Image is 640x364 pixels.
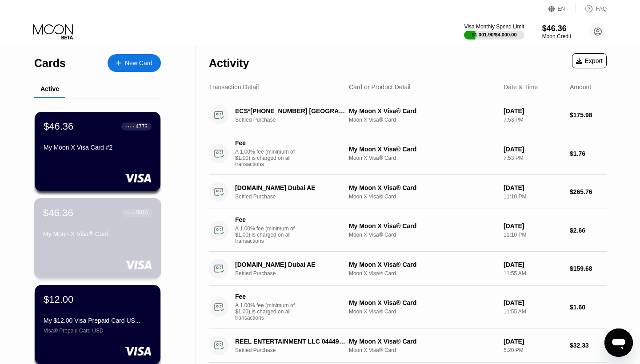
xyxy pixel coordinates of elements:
[235,270,355,277] div: Settled Purchase
[209,252,607,286] div: [DOMAIN_NAME] Dubai AESettled PurchaseMy Moon X Visa® CardMoon X Visa® Card[DATE]11:55 AM$159.68
[349,347,496,353] div: Moon X Visa® Card
[349,184,496,191] div: My Moon X Visa® Card
[209,98,607,132] div: ECS*[PHONE_NUMBER] [GEOGRAPHIC_DATA] [GEOGRAPHIC_DATA]Settled PurchaseMy Moon X Visa® CardMoon X ...
[504,146,563,153] div: [DATE]
[548,4,576,13] div: EN
[44,121,73,132] div: $46.36
[504,338,563,345] div: [DATE]
[349,83,411,91] div: Card or Product Detail
[35,198,160,278] div: $46.36● ● ● ●5016My Moon X Visa® Card
[349,270,496,277] div: Moon X Visa® Card
[349,261,496,268] div: My Moon X Visa® Card
[43,207,73,218] div: $46.36
[235,216,297,223] div: Fee
[472,32,517,37] div: $1,001.90 / $4,000.00
[504,299,563,306] div: [DATE]
[349,222,496,229] div: My Moon X Visa® Card
[235,338,346,345] div: REEL ENTERTAINMENT LLC 044491903 AE
[209,83,259,91] div: Transaction Detail
[235,261,346,268] div: [DOMAIN_NAME] Dubai AE
[209,209,607,252] div: FeeA 1.00% fee (minimum of $1.00) is charged on all transactionsMy Moon X Visa® CardMoon X Visa® ...
[209,286,607,328] div: FeeA 1.00% fee (minimum of $1.00) is charged on all transactionsMy Moon X Visa® CardMoon X Visa® ...
[570,111,607,119] div: $175.98
[136,123,148,130] div: 4773
[570,342,607,349] div: $32.33
[34,57,66,70] div: Cards
[349,107,496,115] div: My Moon X Visa® Card
[136,210,148,216] div: 5016
[570,304,607,311] div: $1.60
[349,194,496,200] div: Moon X Visa® Card
[349,309,496,315] div: Moon X Visa® Card
[570,227,607,234] div: $2.66
[604,328,633,357] iframe: Button to launch messaging window
[235,302,302,321] div: A 1.00% fee (minimum of $1.00) is charged on all transactions
[349,299,496,306] div: My Moon X Visa® Card
[44,328,152,334] div: Visa® Prepaid Card USD
[209,132,607,175] div: FeeA 1.00% fee (minimum of $1.00) is charged on all transactionsMy Moon X Visa® CardMoon X Visa® ...
[209,57,249,70] div: Activity
[504,107,563,115] div: [DATE]
[570,83,591,91] div: Amount
[44,144,152,151] div: My Moon X Visa Card #2
[504,184,563,191] div: [DATE]
[125,59,152,67] div: New Card
[349,146,496,153] div: My Moon X Visa® Card
[44,317,152,324] div: My $12.00 Visa Prepaid Card US...
[349,232,496,238] div: Moon X Visa® Card
[504,309,563,315] div: 11:55 AM
[235,139,297,146] div: Fee
[209,175,607,209] div: [DOMAIN_NAME] Dubai AESettled PurchaseMy Moon X Visa® CardMoon X Visa® Card[DATE]11:10 PM$265.76
[542,24,571,40] div: $46.36Moon Credit
[504,347,563,353] div: 5:20 PM
[464,24,524,40] div: Visa Monthly Spend Limit$1,001.90/$4,000.00
[235,347,355,353] div: Settled Purchase
[125,125,134,128] div: ● ● ● ●
[235,107,346,115] div: ECS*[PHONE_NUMBER] [GEOGRAPHIC_DATA] [GEOGRAPHIC_DATA]
[504,270,563,277] div: 11:55 AM
[235,293,297,300] div: Fee
[504,232,563,238] div: 11:10 PM
[349,155,496,161] div: Moon X Visa® Card
[209,328,607,363] div: REEL ENTERTAINMENT LLC 044491903 AESettled PurchaseMy Moon X Visa® CardMoon X Visa® Card[DATE]5:2...
[235,117,355,123] div: Settled Purchase
[235,149,302,167] div: A 1.00% fee (minimum of $1.00) is charged on all transactions
[35,112,160,191] div: $46.36● ● ● ●4773My Moon X Visa Card #2
[43,230,152,237] div: My Moon X Visa® Card
[504,261,563,268] div: [DATE]
[542,24,571,33] div: $46.36
[504,194,563,200] div: 11:10 PM
[576,57,603,64] div: Export
[570,188,607,195] div: $265.76
[596,6,607,12] div: FAQ
[558,6,565,12] div: EN
[504,117,563,123] div: 7:53 PM
[40,85,59,92] div: Active
[235,194,355,200] div: Settled Purchase
[235,184,346,191] div: [DOMAIN_NAME] Dubai AE
[349,338,496,345] div: My Moon X Visa® Card
[570,150,607,157] div: $1.76
[576,4,607,13] div: FAQ
[349,117,496,123] div: Moon X Visa® Card
[235,226,302,244] div: A 1.00% fee (minimum of $1.00) is charged on all transactions
[504,83,538,91] div: Date & Time
[504,222,563,229] div: [DATE]
[570,265,607,272] div: $159.68
[572,53,607,68] div: Export
[464,24,524,30] div: Visa Monthly Spend Limit
[108,54,161,72] div: New Card
[504,155,563,161] div: 7:53 PM
[126,211,135,214] div: ● ● ● ●
[44,294,73,305] div: $12.00
[542,33,571,40] div: Moon Credit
